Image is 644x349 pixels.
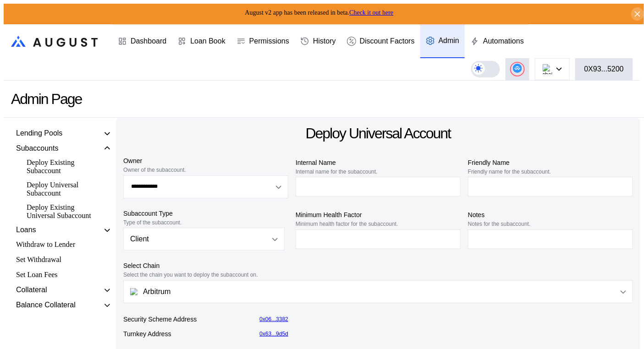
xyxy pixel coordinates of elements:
[295,24,341,58] a: History
[131,37,166,45] div: Dashboard
[130,235,262,243] div: Client
[22,180,103,199] div: Deploy Universal Subaccount
[313,37,336,45] div: History
[420,24,465,58] a: Admin
[123,167,288,173] div: Owner of the subaccount.
[468,158,633,167] div: Friendly Name
[468,221,633,227] div: Notes for the subaccount.
[13,253,113,266] div: Set Withdrawal
[349,9,393,16] a: Check it out here
[123,219,288,226] div: Type of the subaccount.
[483,37,524,45] div: Automations
[123,272,633,278] div: Select the chain you want to deploy the subaccount on.
[535,58,570,80] button: chain logo
[468,169,633,175] div: Friendly name for the subaccount.
[130,288,572,296] div: Arbitrum
[543,64,553,74] img: chain logo
[13,268,113,281] div: Set Loan Fees
[439,37,459,45] div: Admin
[123,262,633,270] div: Select Chain
[465,24,529,58] a: Automations
[259,331,288,337] a: 0x63...9d5d
[341,24,420,58] a: Discount Factors
[296,221,461,227] div: Minimum health factor for the subaccount.
[123,175,288,198] button: Open menu
[259,316,288,322] a: 0x06...3382
[123,157,288,165] div: Owner
[172,24,231,58] a: Loan Book
[123,280,633,303] button: Open menu
[112,24,172,58] a: Dashboard
[468,211,633,219] div: Notes
[249,37,289,45] div: Permissions
[16,286,47,294] div: Collateral
[123,228,285,251] button: Open menu
[123,315,197,323] div: Security Scheme Address
[22,202,103,221] div: Deploy Existing Universal Subaccount
[575,58,633,80] button: 0X93...5200
[360,37,415,45] div: Discount Factors
[245,9,394,16] span: August v2 app has been released in beta.
[16,129,62,137] div: Lending Pools
[296,211,461,219] div: Minimum Health Factor
[22,157,103,176] div: Deploy Existing Subaccount
[296,158,461,167] div: Internal Name
[130,288,138,295] img: chain-logo
[123,209,288,218] div: Subaccount Type
[11,91,82,108] div: Admin Page
[306,125,451,142] div: Deploy Universal Account
[13,238,113,251] div: Withdraw to Lender
[296,169,461,175] div: Internal name for the subaccount.
[123,330,171,338] div: Turnkey Address
[584,65,624,73] div: 0X93...5200
[190,37,226,45] div: Loan Book
[16,301,76,309] div: Balance Collateral
[16,144,59,153] div: Subaccounts
[231,24,295,58] a: Permissions
[16,226,36,234] div: Loans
